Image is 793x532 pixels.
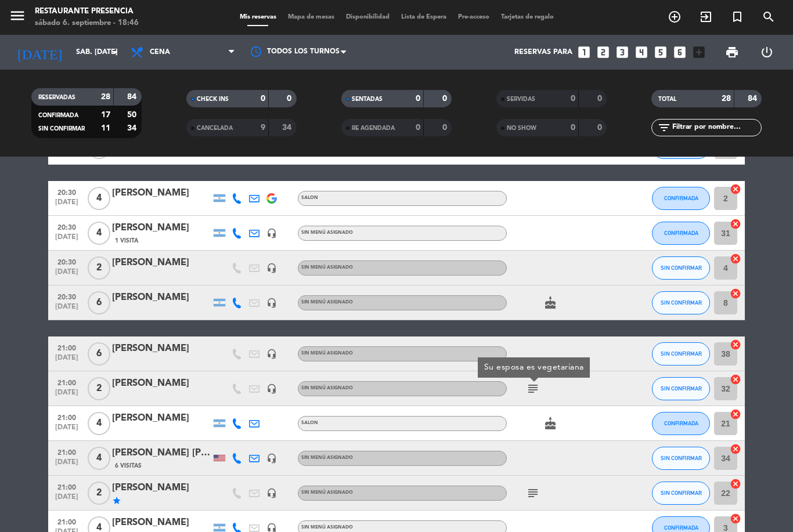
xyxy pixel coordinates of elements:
span: [DATE] [52,268,81,281]
span: Reserva especial [722,7,753,27]
span: 6 Visitas [115,461,142,471]
i: power_settings_new [760,45,774,59]
span: RESERVAR MESA [659,7,690,27]
i: menu [9,7,26,24]
span: [DATE] [52,354,81,367]
i: add_circle_outline [668,10,682,24]
div: [PERSON_NAME] [112,515,211,530]
span: SIN CONFIRMAR [661,385,702,392]
span: Lista de Espera [395,14,452,20]
span: RE AGENDADA [352,125,395,131]
span: SIN CONFIRMAR [661,350,702,357]
i: cancel [730,339,741,350]
strong: 28 [101,93,110,101]
span: [DATE] [52,233,81,247]
strong: 0 [571,95,575,103]
div: [PERSON_NAME] [112,411,211,426]
span: Tarjetas de regalo [495,14,560,20]
button: SIN CONFIRMAR [652,482,710,505]
span: 4 [88,187,110,210]
strong: 17 [101,111,110,119]
strong: 11 [101,124,110,132]
span: 21:00 [52,445,81,458]
span: SALON [301,196,318,200]
strong: 50 [127,111,139,119]
span: CHECK INS [197,96,229,102]
button: SIN CONFIRMAR [652,377,710,400]
span: 4 [88,222,110,245]
i: subject [526,486,540,500]
i: cancel [730,183,741,195]
i: headset_mic [266,488,277,498]
button: CONFIRMADA [652,222,710,245]
div: sábado 6. septiembre - 18:46 [35,17,139,29]
span: 6 [88,342,110,365]
span: SIN CONFIRMAR [661,299,702,306]
strong: 0 [416,124,420,132]
span: Sin menú asignado [301,265,353,270]
span: CONFIRMADA [664,230,698,236]
i: cancel [730,478,741,490]
span: CONFIRMADA [664,524,698,531]
span: WALK IN [690,7,722,27]
i: headset_mic [266,228,277,238]
span: SENTADAS [352,96,383,102]
i: looks_one [576,45,592,60]
button: SIN CONFIRMAR [652,447,710,470]
input: Filtrar por nombre... [671,121,761,134]
i: looks_two [596,45,611,60]
i: [DATE] [9,39,70,65]
i: looks_4 [634,45,649,60]
i: headset_mic [266,298,277,308]
span: 20:30 [52,289,81,303]
span: Sin menú asignado [301,455,353,460]
img: google-logo.png [266,193,277,204]
strong: 0 [597,95,604,103]
strong: 0 [442,124,449,132]
strong: 0 [442,95,449,103]
i: arrow_drop_down [108,45,122,59]
i: headset_mic [266,263,277,273]
div: [PERSON_NAME] [PERSON_NAME] [112,446,211,461]
span: 4 [88,447,110,470]
span: Sin menú asignado [301,300,353,305]
span: Sin menú asignado [301,386,353,390]
button: menu [9,7,26,28]
i: exit_to_app [699,10,713,24]
span: SIN CONFIRMAR [661,455,702,461]
span: 21:00 [52,375,81,389]
span: 2 [88,482,110,505]
div: Su esposa es vegetariana [484,361,584,374]
span: BUSCAR [753,7,784,27]
span: [DATE] [52,198,81,212]
button: CONFIRMADA [652,412,710,435]
i: search [762,10,776,24]
div: [PERSON_NAME] [112,341,211,356]
span: CONFIRMADA [38,113,78,118]
span: CONFIRMADA [664,420,698,426]
span: NO SHOW [507,125,536,131]
i: cancel [730,408,741,420]
div: LOG OUT [749,35,784,70]
strong: 0 [571,124,575,132]
span: 20:30 [52,255,81,268]
i: add_box [691,45,707,60]
span: SIN CONFIRMAR [38,126,85,132]
span: 21:00 [52,410,81,424]
div: [PERSON_NAME] [112,480,211,495]
i: cancel [730,218,741,230]
button: SIN CONFIRMAR [652,342,710,365]
strong: 84 [127,93,139,101]
span: Mis reservas [234,14,282,20]
i: looks_5 [653,45,668,60]
span: 4 [88,412,110,435]
i: cancel [730,253,741,265]
span: TOTAL [658,96,676,102]
strong: 9 [261,124,265,132]
strong: 34 [127,124,139,132]
i: cake [543,417,557,430]
i: looks_6 [672,45,687,60]
i: cancel [730,443,741,455]
span: Disponibilidad [340,14,395,20]
strong: 34 [282,124,294,132]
